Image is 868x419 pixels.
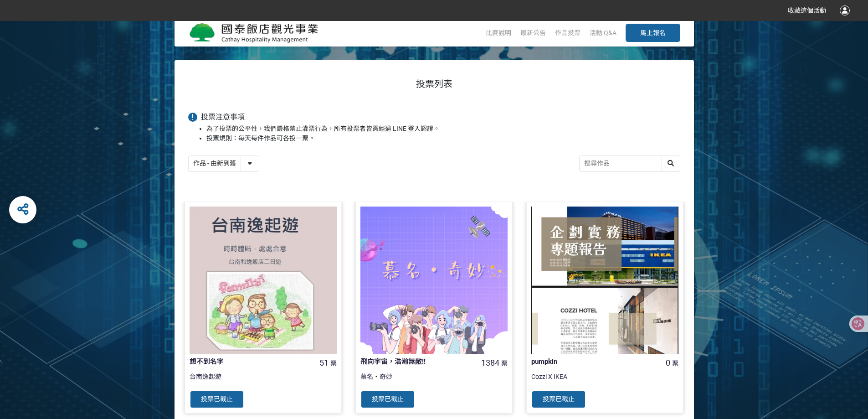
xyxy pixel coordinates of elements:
[330,360,337,367] span: 票
[206,134,680,143] li: 投票規則：每天每件作品可各投一票。
[188,78,680,89] h1: 投票列表
[520,29,546,36] a: 最新公告
[666,358,670,367] span: 0
[788,7,826,14] span: 收藏這個活動
[672,360,678,367] span: 票
[543,395,575,403] span: 投票已截止
[531,357,649,367] div: pumpkin
[201,113,245,121] span: 投票注意事項
[531,372,678,390] div: Cozzi X IKEA
[590,29,616,36] a: 活動 Q&A
[201,395,233,403] span: 投票已截止
[486,29,511,36] a: 比賽說明
[481,358,499,367] span: 1384
[190,357,307,367] div: 想不到名字
[360,357,478,367] div: 飛向宇宙，浩瀚無敵!!
[319,358,329,367] span: 51
[626,24,680,42] button: 馬上報名
[526,202,683,414] a: pumpkin0票Cozzi X IKEA投票已截止
[206,124,680,134] li: 為了投票的公平性，我們嚴格禁止灌票行為，所有投票者皆需經過 LINE 登入認證。
[555,29,580,36] a: 作品投票
[360,372,508,390] div: 慕名・奇妙
[501,360,508,367] span: 票
[372,395,404,403] span: 投票已截止
[355,202,513,414] a: 飛向宇宙，浩瀚無敵!!1384票慕名・奇妙投票已截止
[188,21,319,44] img: 國泰飯店觀光事業 第四屆全國大專院校旅館行銷企劃大賽
[580,155,680,171] input: 搜尋作品
[190,372,337,390] div: 台南逸起遊
[640,29,666,36] span: 馬上報名
[185,202,342,414] a: 想不到名字51票台南逸起遊投票已截止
